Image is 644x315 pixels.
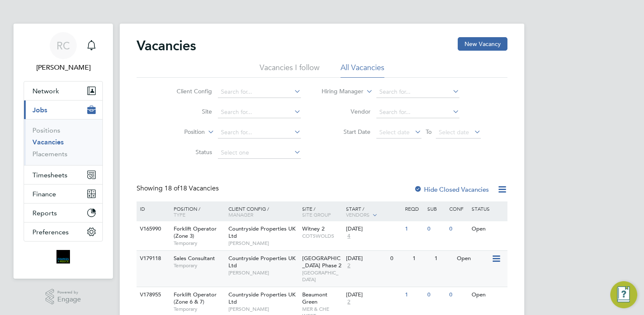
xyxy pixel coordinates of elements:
span: Jobs [32,106,47,114]
span: [PERSON_NAME] [228,306,298,312]
h2: Vacancies [137,37,196,54]
div: Open [455,251,491,266]
div: 1 [403,287,425,303]
input: Search for... [218,106,301,118]
input: Search for... [218,86,301,98]
div: 0 [425,221,447,237]
button: Jobs [24,100,102,119]
li: Vacancies I follow [260,62,319,78]
nav: Main navigation [13,24,113,279]
div: V179118 [138,251,167,266]
span: 2 [346,262,352,269]
span: RC [56,40,70,51]
input: Search for... [376,86,459,98]
div: Conf [447,201,469,216]
span: Temporary [174,262,224,269]
a: Placements [32,150,67,158]
span: 18 of [164,184,180,193]
button: Engage Resource Center [610,281,637,308]
div: Start / [344,201,403,223]
span: [GEOGRAPHIC_DATA] Phase 2 [302,255,341,269]
label: Position [156,128,205,136]
input: Select one [218,147,301,159]
div: Jobs [24,119,102,165]
div: [DATE] [346,255,386,262]
span: Preferences [32,228,69,236]
span: Manager [228,211,253,218]
label: Hide Closed Vacancies [414,185,489,193]
input: Search for... [376,106,459,118]
div: V178955 [138,287,167,303]
div: 1 [411,251,432,266]
div: 0 [447,221,469,237]
span: Temporary [174,306,224,312]
div: 0 [425,287,447,303]
input: Search for... [218,127,301,138]
span: Select date [439,128,469,136]
img: bromak-logo-retina.png [56,250,70,263]
span: Countryside Properties UK Ltd [228,291,295,305]
div: V165990 [138,221,167,237]
span: Timesheets [32,171,67,179]
span: [PERSON_NAME] [228,269,298,276]
div: Status [470,201,506,216]
div: 0 [388,251,410,266]
span: Finance [32,190,56,198]
label: Hiring Manager [315,87,363,96]
button: Timesheets [24,166,102,184]
span: [GEOGRAPHIC_DATA] [302,269,342,282]
div: Open [470,221,506,237]
div: ID [138,201,167,216]
button: Network [24,81,102,100]
span: Beaumont Green [302,291,327,305]
span: Site Group [302,211,331,218]
a: RC[PERSON_NAME] [24,32,103,73]
span: Select date [379,128,410,136]
div: Client Config / [226,201,300,222]
span: Countryside Properties UK Ltd [228,255,295,269]
span: Network [32,87,59,95]
span: COTSWOLDS [302,233,342,239]
a: Positions [32,126,60,134]
div: Showing [137,184,220,193]
div: 1 [432,251,454,266]
div: Open [470,287,506,303]
span: Powered by [57,289,81,296]
span: [PERSON_NAME] [228,240,298,247]
li: All Vacancies [341,62,384,78]
div: Position / [167,201,226,222]
span: Type [174,211,185,218]
span: Sales Consultant [174,255,215,262]
span: Witney 2 [302,225,325,232]
span: To [423,126,434,137]
label: Client Config [164,87,212,95]
div: Reqd [403,201,425,216]
a: Powered byEngage [46,289,81,305]
span: Countryside Properties UK Ltd [228,225,295,239]
a: Go to home page [24,250,103,263]
label: Site [164,108,212,115]
span: 18 Vacancies [164,184,219,193]
label: Status [164,148,212,156]
button: Preferences [24,223,102,241]
div: Sub [425,201,447,216]
span: Temporary [174,240,224,247]
span: Reports [32,209,57,217]
span: Robyn Clarke [24,62,103,73]
button: Finance [24,185,102,203]
span: 2 [346,299,352,306]
button: New Vacancy [458,37,507,51]
label: Start Date [322,128,370,136]
div: 0 [447,287,469,303]
span: 4 [346,233,352,240]
label: Vendor [322,108,370,115]
span: Forklift Operator (Zone 3) [174,225,217,239]
a: Vacancies [32,138,64,146]
div: [DATE] [346,225,401,233]
div: Site / [300,201,344,222]
span: Vendors [346,211,370,218]
span: Forklift Operator (Zone 6 & 7) [174,291,217,305]
button: Reports [24,204,102,222]
div: 1 [403,221,425,237]
div: [DATE] [346,291,401,299]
